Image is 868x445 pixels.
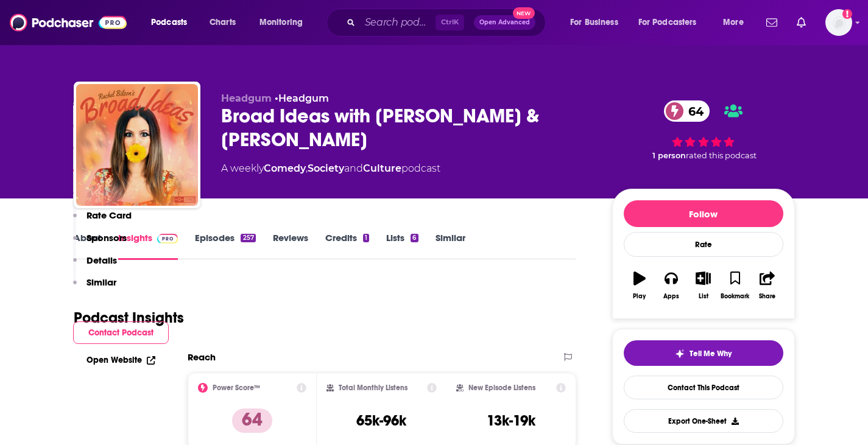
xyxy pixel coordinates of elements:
[278,93,329,104] a: Headgum
[213,384,260,392] h2: Power Score™
[360,13,436,32] input: Search podcasts, credits, & more...
[479,19,530,26] span: Open Advanced
[202,13,243,32] a: Charts
[436,15,464,30] span: Ctrl K
[664,100,710,122] a: 64
[624,200,783,227] button: Follow
[306,163,308,174] span: ,
[562,13,633,32] button: open menu
[363,234,369,242] div: 1
[468,384,535,392] h2: New Episode Listens
[363,163,401,174] a: Culture
[411,234,418,242] div: 6
[721,293,749,300] div: Bookmark
[663,293,679,300] div: Apps
[86,254,117,266] p: Details
[73,276,116,299] button: Similar
[638,14,697,31] span: For Podcasters
[570,14,618,31] span: For Business
[686,151,757,160] span: rated this podcast
[308,163,344,174] a: Society
[344,163,363,174] span: and
[751,264,783,307] button: Share
[86,355,155,365] a: Open Website
[325,232,369,260] a: Credits1
[652,151,686,160] span: 1 person
[723,14,744,31] span: More
[86,276,116,288] p: Similar
[339,384,408,392] h2: Total Monthly Listens
[76,84,198,206] img: Broad Ideas with Rachel Bilson & Olivia Allen
[73,254,117,277] button: Details
[624,376,783,399] a: Contact This Podcast
[675,349,685,359] img: tell me why sparkle
[221,161,440,176] div: A weekly podcast
[436,232,465,260] a: Similar
[151,14,187,31] span: Podcasts
[655,264,687,307] button: Apps
[676,100,710,122] span: 64
[386,232,418,260] a: Lists6
[842,9,852,19] svg: Add a profile image
[513,7,535,19] span: New
[792,12,811,33] a: Show notifications dropdown
[719,264,751,307] button: Bookmark
[630,13,715,32] button: open menu
[687,264,719,307] button: List
[624,232,783,257] div: Rate
[690,349,732,359] span: Tell Me Why
[356,412,406,430] h3: 65k-96k
[221,93,272,104] span: Headgum
[273,232,308,260] a: Reviews
[275,93,329,104] span: •
[487,412,535,430] h3: 13k-19k
[73,321,169,344] button: Contact Podcast
[86,232,127,244] p: Sponsors
[761,12,782,33] a: Show notifications dropdown
[759,293,775,300] div: Share
[251,13,319,32] button: open menu
[195,232,255,260] a: Episodes257
[715,13,759,32] button: open menu
[624,264,655,307] button: Play
[825,9,852,36] button: Show profile menu
[624,340,783,366] button: tell me why sparkleTell Me Why
[232,408,272,433] p: 64
[210,14,236,31] span: Charts
[825,9,852,36] img: User Profile
[633,293,646,300] div: Play
[699,293,708,300] div: List
[338,9,557,37] div: Search podcasts, credits, & more...
[143,13,203,32] button: open menu
[73,232,127,254] button: Sponsors
[241,234,255,242] div: 257
[259,14,303,31] span: Monitoring
[825,9,852,36] span: Logged in as gabrielle.gantz
[624,409,783,433] button: Export One-Sheet
[612,93,795,168] div: 64 1 personrated this podcast
[264,163,306,174] a: Comedy
[474,15,535,30] button: Open AdvancedNew
[188,351,216,363] h2: Reach
[10,11,127,34] img: Podchaser - Follow, Share and Rate Podcasts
